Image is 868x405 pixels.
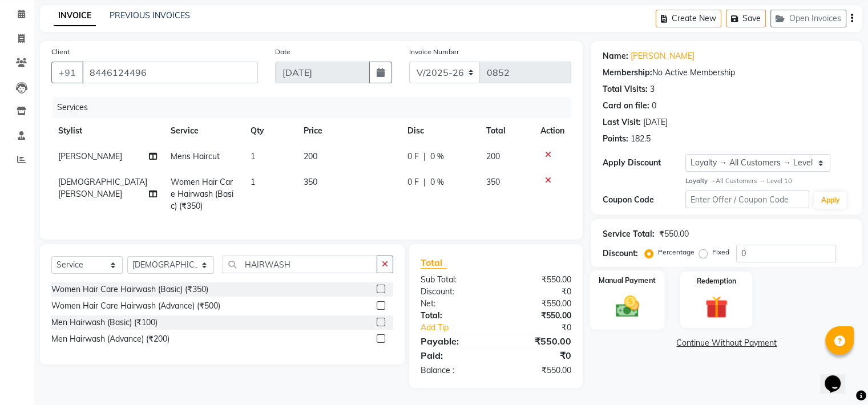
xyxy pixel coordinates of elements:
[110,10,190,21] a: PREVIOUS INVOICES
[656,10,721,27] button: Create New
[659,228,689,240] div: ₹550.00
[58,177,147,199] span: [DEMOGRAPHIC_DATA][PERSON_NAME]
[409,47,459,57] label: Invoice Number
[423,151,426,163] span: |
[51,118,164,144] th: Stylist
[412,322,510,334] a: Add Tip
[171,151,220,161] span: Mens Haircut
[534,118,571,144] th: Action
[685,176,851,186] div: All Customers → Level 10
[479,118,534,144] th: Total
[652,100,656,112] div: 0
[697,276,736,286] label: Redemption
[603,116,641,128] div: Last Visit:
[603,50,628,62] div: Name:
[58,151,122,161] span: [PERSON_NAME]
[814,192,846,209] button: Apply
[603,67,851,79] div: No Active Membership
[430,151,444,163] span: 0 %
[486,151,500,161] span: 200
[430,176,444,188] span: 0 %
[407,151,419,163] span: 0 F
[496,298,580,310] div: ₹550.00
[603,100,649,112] div: Card on file:
[685,177,716,185] strong: Loyalty →
[412,334,496,348] div: Payable:
[412,364,496,376] div: Balance :
[54,6,96,26] a: INVOICE
[53,97,580,118] div: Services
[496,286,580,298] div: ₹0
[496,364,580,376] div: ₹550.00
[496,274,580,286] div: ₹550.00
[421,257,447,269] span: Total
[486,177,500,187] span: 350
[603,83,648,95] div: Total Visits:
[82,62,258,83] input: Search by Name/Mobile/Email/Code
[297,118,400,144] th: Price
[712,247,729,257] label: Fixed
[631,50,695,62] a: [PERSON_NAME]
[171,177,233,211] span: Women Hair Care Hairwash (Basic) (₹350)
[698,293,735,322] img: _gift.svg
[510,322,579,334] div: ₹0
[412,349,496,362] div: Paid:
[496,310,580,322] div: ₹550.00
[251,177,255,187] span: 1
[51,47,70,57] label: Client
[51,317,158,329] div: Men Hairwash (Basic) (₹100)
[603,228,655,240] div: Service Total:
[496,349,580,362] div: ₹0
[603,248,638,260] div: Discount:
[770,10,846,27] button: Open Invoices
[412,298,496,310] div: Net:
[603,67,652,79] div: Membership:
[658,247,695,257] label: Percentage
[603,157,685,169] div: Apply Discount
[51,62,83,83] button: +91
[51,300,220,312] div: Women Hair Care Hairwash (Advance) (₹500)
[726,10,766,27] button: Save
[51,283,208,295] div: Women Hair Care Hairwash (Basic) (₹350)
[164,118,244,144] th: Service
[275,47,290,57] label: Date
[51,333,169,345] div: Men Hairwash (Advance) (₹200)
[423,176,426,188] span: |
[251,151,255,161] span: 1
[603,194,685,206] div: Coupon Code
[608,293,646,320] img: _cash.svg
[685,191,810,208] input: Enter Offer / Coupon Code
[496,334,580,348] div: ₹550.00
[223,256,377,273] input: Search or Scan
[412,274,496,286] div: Sub Total:
[650,83,655,95] div: 3
[643,116,668,128] div: [DATE]
[412,286,496,298] div: Discount:
[244,118,297,144] th: Qty
[407,176,419,188] span: 0 F
[304,151,317,161] span: 200
[401,118,480,144] th: Disc
[631,133,651,145] div: 182.5
[603,133,628,145] div: Points:
[599,275,656,286] label: Manual Payment
[820,359,857,394] iframe: chat widget
[304,177,317,187] span: 350
[412,310,496,322] div: Total:
[594,337,860,349] a: Continue Without Payment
